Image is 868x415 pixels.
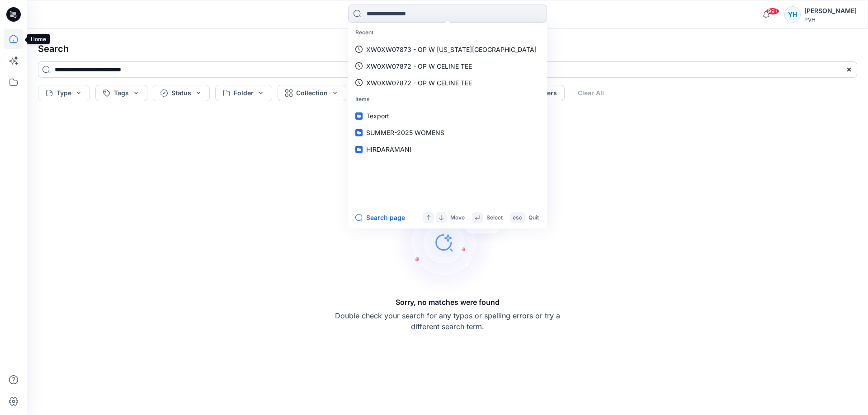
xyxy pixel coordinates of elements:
[396,297,500,308] h5: Sorry, no matches were found
[215,85,272,101] button: Folder
[31,36,864,61] h4: Search
[350,24,545,41] p: Recent
[95,85,147,101] button: Tags
[366,45,537,54] p: XW0XW07873 - OP W GEORGIA TEE
[366,61,472,71] p: XW0XW07872 - OP W CELINE TEE
[350,107,545,124] a: Texport
[450,213,465,223] p: Move
[804,5,857,16] div: [PERSON_NAME]
[486,213,503,223] p: Select
[784,6,801,23] div: YH
[350,141,545,158] a: HIRDARAMANI
[335,310,561,332] p: Double check your search for any typos or spelling errors or try a different search term.
[38,85,90,101] button: Type
[366,78,472,88] p: XW0XW07872 - OP W CELINE TEE
[350,41,545,58] a: XW0XW07873 - OP W [US_STATE][GEOGRAPHIC_DATA]
[804,16,857,23] div: PVH
[355,212,405,223] button: Search page
[350,91,545,108] p: Items
[528,213,539,223] p: Quit
[350,75,545,91] a: XW0XW07872 - OP W CELINE TEE
[513,213,522,223] p: esc
[350,124,545,141] a: SUMMER-2025 WOMENS
[766,8,779,15] span: 99+
[366,112,389,120] span: Texport
[153,85,210,101] button: Status
[366,145,411,153] span: HIRDARAMANI
[366,129,444,136] span: SUMMER-2025 WOMENS
[278,85,346,101] button: Collection
[350,58,545,75] a: XW0XW07872 - OP W CELINE TEE
[392,188,518,297] img: Sorry, no matches were found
